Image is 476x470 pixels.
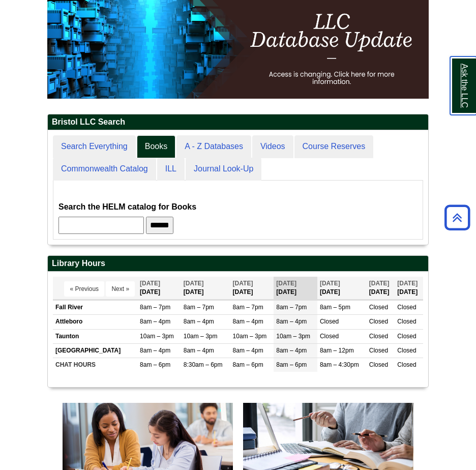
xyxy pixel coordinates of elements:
[369,361,388,368] span: Closed
[53,358,137,372] td: CHAT HOURS
[64,281,104,297] button: « Previous
[233,333,267,340] span: 10am – 3pm
[176,135,251,158] a: A - Z Databases
[184,280,204,287] span: [DATE]
[397,361,416,368] span: Closed
[233,318,263,325] span: 8am – 4pm
[320,304,350,311] span: 8am – 5pm
[441,211,473,224] a: Back to Top
[184,318,214,325] span: 8am – 4pm
[294,135,374,158] a: Course Reserves
[137,277,181,300] th: [DATE]
[276,280,296,287] span: [DATE]
[233,347,263,354] span: 8am – 4pm
[369,318,388,325] span: Closed
[230,277,274,300] th: [DATE]
[233,280,253,287] span: [DATE]
[320,347,354,354] span: 8am – 12pm
[58,186,418,234] div: Books
[317,277,367,300] th: [DATE]
[186,158,261,181] a: Journal Look-Up
[369,347,388,354] span: Closed
[53,343,137,358] td: [GEOGRAPHIC_DATA]
[395,277,423,300] th: [DATE]
[320,361,359,368] span: 8am – 4:30pm
[140,280,160,287] span: [DATE]
[53,158,156,181] a: Commonwealth Catalog
[184,347,214,354] span: 8am – 4pm
[369,304,388,311] span: Closed
[53,135,136,158] a: Search Everything
[140,333,174,340] span: 10am – 3pm
[252,135,293,158] a: Videos
[320,318,339,325] span: Closed
[58,200,196,214] label: Search the HELM catalog for Books
[48,256,428,272] h2: Library Hours
[137,135,175,158] a: Books
[276,347,307,354] span: 8am – 4pm
[320,333,339,340] span: Closed
[233,304,263,311] span: 8am – 7pm
[140,318,170,325] span: 8am – 4pm
[276,304,307,311] span: 8am – 7pm
[369,280,390,287] span: [DATE]
[53,329,137,343] td: Taunton
[48,114,428,130] h2: Bristol LLC Search
[184,333,218,340] span: 10am – 3pm
[157,158,185,181] a: ILL
[397,280,418,287] span: [DATE]
[106,281,135,297] button: Next »
[140,361,170,368] span: 8am – 6pm
[397,347,416,354] span: Closed
[276,361,307,368] span: 8am – 6pm
[320,280,340,287] span: [DATE]
[53,315,137,329] td: Attleboro
[274,277,317,300] th: [DATE]
[276,333,310,340] span: 10am – 3pm
[233,361,263,368] span: 8am – 6pm
[397,333,416,340] span: Closed
[184,361,223,368] span: 8:30am – 6pm
[53,301,137,315] td: Fall River
[140,304,170,311] span: 8am – 7pm
[369,333,388,340] span: Closed
[140,347,170,354] span: 8am – 4pm
[276,318,307,325] span: 8am – 4pm
[184,304,214,311] span: 8am – 7pm
[181,277,230,300] th: [DATE]
[397,304,416,311] span: Closed
[367,277,395,300] th: [DATE]
[397,318,416,325] span: Closed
